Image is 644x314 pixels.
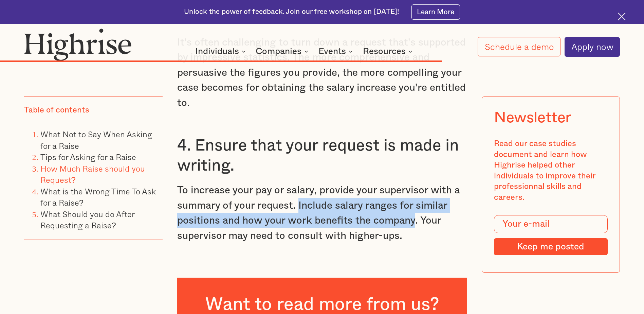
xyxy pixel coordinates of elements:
[478,37,560,56] a: Schedule a demo
[195,47,239,55] div: Individuals
[24,105,89,116] div: Table of contents
[195,47,248,55] div: Individuals
[494,109,571,127] div: Newsletter
[256,47,310,55] div: Companies
[494,139,607,203] div: Read our case studies document and learn how Highrise helped other individuals to improve their p...
[177,35,466,110] p: It's often challenging to turn down a request that's supported by impressive statistics. The more...
[618,13,626,20] img: Cross icon
[411,4,460,20] a: Learn More
[177,136,466,176] h3: 4. Ensure that your request is made in writing.
[40,128,152,152] a: What Not to Say When Asking for a Raise
[494,215,607,255] form: Modal Form
[40,185,156,209] a: What is the Wrong Time To Ask for a Raise?
[40,162,145,186] a: How Much Raise should you Request?
[24,28,132,61] img: Highrise logo
[40,208,134,232] a: What Should you do After Requesting a Raise?
[184,7,399,17] div: Unlock the power of feedback. Join our free workshop on [DATE]!
[40,151,136,163] a: Tips for Asking for a Raise
[565,37,620,57] a: Apply now
[363,47,406,55] div: Resources
[318,47,346,55] div: Events
[494,238,607,255] input: Keep me posted
[363,47,415,55] div: Resources
[256,47,301,55] div: Companies
[318,47,355,55] div: Events
[494,215,607,233] input: Your e-mail
[177,183,466,243] p: To increase your pay or salary, provide your supervisor with a summary of your request. Include s...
